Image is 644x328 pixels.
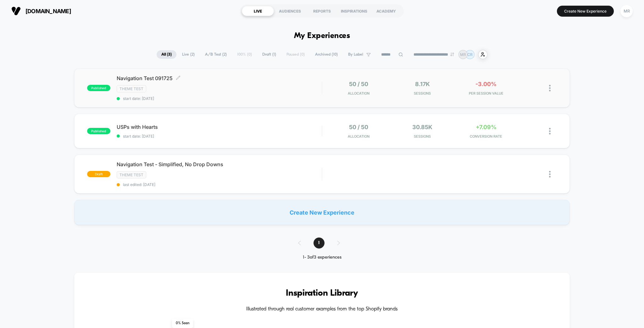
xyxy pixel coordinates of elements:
[370,6,402,16] div: ACADEMY
[392,91,453,96] span: Sessions
[476,124,497,130] span: +7.09%
[200,50,231,59] span: A/B Test ( 2 )
[557,6,614,17] button: Create New Experience
[274,6,306,16] div: AUDIENCES
[157,50,176,59] span: All ( 3 )
[292,255,353,260] div: 1 - 3 of 3 experiences
[306,6,338,16] div: REPORTS
[93,306,551,312] h4: Illustrated through real customer examples from the top Shopify brands
[412,124,432,130] span: 30.85k
[467,52,473,57] p: CR
[348,52,363,57] span: By Label
[392,134,453,139] span: Sessions
[87,171,110,177] span: draft
[549,128,551,134] img: close
[117,85,146,92] span: Theme Test
[258,50,281,59] span: Draft ( 1 )
[172,319,193,328] span: 0 % Seen
[117,96,322,101] span: start date: [DATE]
[549,171,551,178] img: close
[549,85,551,91] img: close
[349,81,368,87] span: 50 / 50
[620,5,633,17] div: MR
[87,85,110,91] span: published
[242,6,274,16] div: LIVE
[9,6,73,16] button: [DOMAIN_NAME]
[415,81,430,87] span: 8.17k
[117,124,322,130] span: USPs with Hearts
[349,124,368,130] span: 50 / 50
[619,5,635,18] button: MR
[294,31,350,41] h1: My Experiences
[117,134,322,139] span: start date: [DATE]
[456,91,517,96] span: PER SESSION VALUE
[310,50,342,59] span: Archived ( 10 )
[460,52,466,57] p: MR
[93,288,551,298] h3: Inspiration Library
[475,81,497,87] span: -3.00%
[74,200,570,225] div: Create New Experience
[11,6,21,16] img: Visually logo
[450,52,454,56] img: end
[456,134,517,139] span: CONVERSION RATE
[87,128,110,134] span: published
[314,238,325,249] span: 1
[117,75,322,81] span: Navigation Test 091725
[348,134,369,139] span: Allocation
[117,161,322,167] span: Navigation Test - Simplified, No Drop Downs
[25,8,71,14] span: [DOMAIN_NAME]
[117,171,146,178] span: Theme Test
[338,6,370,16] div: INSPIRATIONS
[348,91,369,96] span: Allocation
[177,50,199,59] span: Live ( 2 )
[117,182,322,187] span: last edited: [DATE]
